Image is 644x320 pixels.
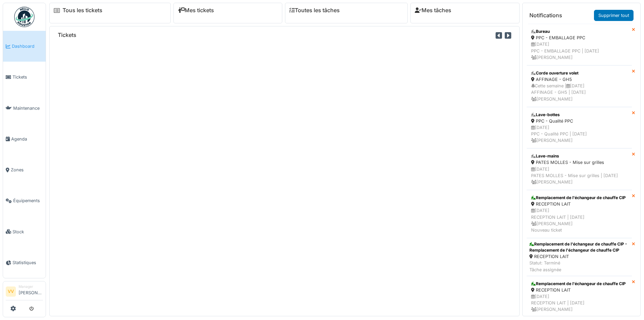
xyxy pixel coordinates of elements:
[531,70,627,76] div: Corde ouverture volet
[6,284,43,300] a: VV Manager[PERSON_NAME]
[594,10,634,21] a: Supprimer tout
[13,105,43,111] span: Maintenance
[531,35,627,41] div: PPC - EMBALLAGE PPC
[527,24,632,65] a: Bureau PPC - EMBALLAGE PPC [DATE]PPC - EMBALLAGE PPC | [DATE] [PERSON_NAME]
[3,185,46,216] a: Équipements
[531,153,627,159] div: Lave-mains
[529,260,629,273] div: Statut: Terminé Tâche assignée
[3,31,46,62] a: Dashboard
[531,207,627,233] div: [DATE] RECEPTION LAIT | [DATE] [PERSON_NAME] Nouveau ticket
[14,7,34,27] img: Badge_color-CXgf-gQk.svg
[531,124,627,144] div: [DATE] PPC - Qualité PPC | [DATE] [PERSON_NAME]
[527,65,632,107] a: Corde ouverture volet AFFINAGE - GH5 Cette semaine |[DATE]AFFINAGE - GH5 | [DATE] [PERSON_NAME]
[531,159,627,166] div: PATES MOLLES - Mise sur grilles
[531,76,627,83] div: AFFINAGE - GH5
[527,148,632,190] a: Lave-mains PATES MOLLES - Mise sur grilles [DATE]PATES MOLLES - Mise sur grilles | [DATE] [PERSON...
[531,201,627,207] div: RECEPTION LAIT
[6,286,16,297] li: VV
[3,62,46,92] a: Tickets
[415,7,451,14] a: Mes tâches
[289,7,340,14] a: Toutes les tâches
[531,41,627,61] div: [DATE] PPC - EMBALLAGE PPC | [DATE] [PERSON_NAME]
[531,195,627,201] div: Remplacement de l'échangeur de chauffe CIP
[13,74,43,80] span: Tickets
[13,259,43,266] span: Statistiques
[531,28,627,35] div: Bureau
[58,32,76,38] h6: Tickets
[529,12,562,19] h6: Notifications
[529,241,629,253] div: Remplacement de l'échangeur de chauffe CIP - Remplacement de l'échangeur de chauffe CIP
[178,7,214,14] a: Mes tickets
[3,154,46,185] a: Zones
[531,118,627,124] div: PPC - Qualité PPC
[531,293,627,319] div: [DATE] RECEPTION LAIT | [DATE] [PERSON_NAME] Ticket assigné
[531,166,627,186] div: [DATE] PATES MOLLES - Mise sur grilles | [DATE] [PERSON_NAME]
[12,43,43,49] span: Dashboard
[19,284,43,289] div: Manager
[531,83,627,102] div: Cette semaine | [DATE] AFFINAGE - GH5 | [DATE] [PERSON_NAME]
[531,281,627,287] div: Remplacement de l'échangeur de chauffe CIP
[531,112,627,118] div: Lave-bottes
[529,253,629,260] div: RECEPTION LAIT
[527,238,632,276] a: Remplacement de l'échangeur de chauffe CIP - Remplacement de l'échangeur de chauffe CIP RECEPTION...
[3,247,46,278] a: Statistiques
[11,136,43,142] span: Agenda
[13,197,43,204] span: Équipements
[19,284,43,299] li: [PERSON_NAME]
[527,107,632,149] a: Lave-bottes PPC - Qualité PPC [DATE]PPC - Qualité PPC | [DATE] [PERSON_NAME]
[3,124,46,154] a: Agenda
[3,216,46,247] a: Stock
[11,167,43,173] span: Zones
[527,190,632,238] a: Remplacement de l'échangeur de chauffe CIP RECEPTION LAIT [DATE]RECEPTION LAIT | [DATE] [PERSON_N...
[63,7,102,14] a: Tous les tickets
[3,93,46,124] a: Maintenance
[13,229,43,235] span: Stock
[531,287,627,293] div: RECEPTION LAIT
